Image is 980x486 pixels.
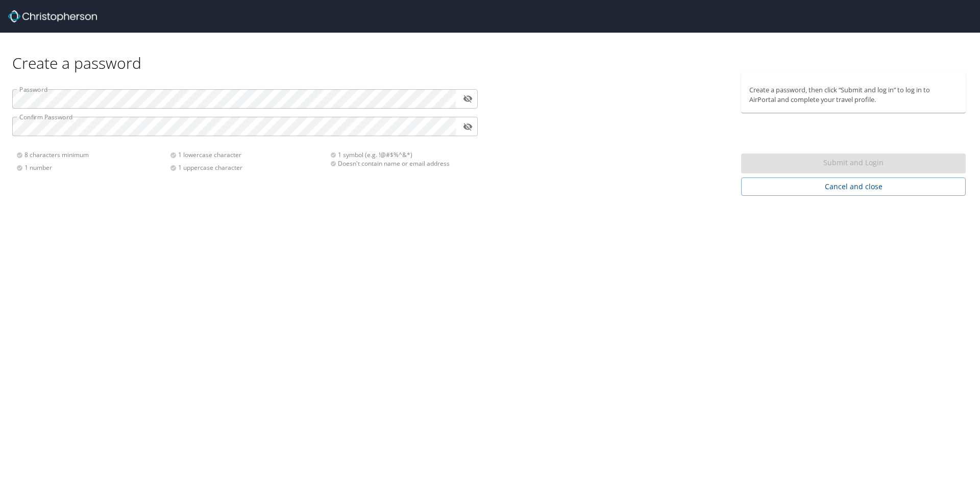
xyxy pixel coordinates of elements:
[8,10,97,22] img: Christopherson_logo_rev.png
[330,159,472,168] div: Doesn't contain name or email address
[749,181,958,193] span: Cancel and close
[170,163,324,172] div: 1 uppercase character
[12,33,968,73] div: Create a password
[170,150,324,159] div: 1 lowercase character
[749,85,958,105] p: Create a password, then click “Submit and log in” to log in to AirPortal and complete your travel...
[330,150,472,159] div: 1 symbol (e.g. !@#$%^&*)
[16,150,170,159] div: 8 characters minimum
[741,177,966,196] button: Cancel and close
[16,163,170,172] div: 1 number
[460,91,476,107] button: toggle password visibility
[460,119,476,135] button: toggle password visibility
